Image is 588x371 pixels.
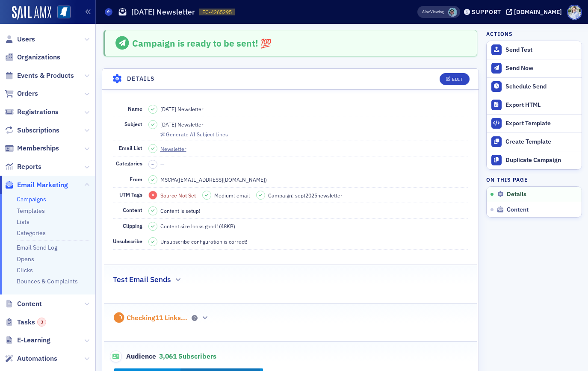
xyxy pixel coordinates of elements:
img: SailAMX [57,6,71,19]
span: Rachel Shirley [448,8,457,17]
div: Export Template [505,120,577,127]
a: Reports [5,162,41,171]
span: Email List [119,144,142,151]
span: From [130,176,142,183]
a: View Homepage [51,6,71,20]
h4: Actions [486,30,513,38]
span: Subject [124,121,142,127]
a: Automations [5,354,57,363]
div: Send Now [505,65,577,72]
button: Generate AI Subject Lines [160,130,228,138]
span: [DATE] Newsletter [160,121,204,128]
a: Lists [17,218,30,226]
span: Automations [17,354,57,363]
span: Content [123,206,142,213]
span: EC-4265295 [202,9,232,16]
span: Content is setup! [160,207,200,215]
span: Reports [17,162,41,171]
a: Export Template [487,114,582,132]
span: Users [17,35,35,44]
div: 3 [37,318,46,327]
span: Email Marketing [17,180,68,190]
a: E-Learning [5,336,50,345]
a: Users [5,35,35,44]
div: Edit [452,77,463,82]
a: Email Send Log [17,244,57,251]
a: Newsletter [160,145,194,153]
div: Duplicate Campaign [505,156,577,164]
a: Organizations [5,53,60,62]
a: Templates [17,207,45,215]
span: Subscriptions [17,126,59,135]
a: Opens [17,255,34,263]
div: Checking 11 Links ... [127,314,187,322]
span: Name [128,105,142,112]
div: Send Test [505,46,577,54]
a: Export HTML [487,96,582,114]
a: Campaigns [17,195,46,203]
button: Send Test [487,41,582,59]
span: Orders [17,89,38,98]
span: Content [507,206,529,214]
span: Content [17,299,42,309]
span: Tasks [17,318,46,327]
div: [DOMAIN_NAME] [514,8,562,16]
span: Campaign is ready to be sent! 💯 [132,37,272,49]
span: Source Not Set [160,192,196,199]
a: Subscriptions [5,126,59,135]
div: Schedule Send [505,83,577,91]
span: MSCPA ( [EMAIL_ADDRESS][DOMAIN_NAME] ) [160,176,267,183]
span: 3,061 Subscribers [159,352,216,360]
span: Memberships [17,144,59,153]
span: Medium: email [214,191,250,199]
a: Registrations [5,107,59,117]
a: Clicks [17,266,33,274]
span: Categories [116,160,142,167]
span: Events & Products [17,71,74,80]
a: Create Template [487,132,582,151]
span: Profile [567,5,582,20]
span: Viewing [422,9,444,15]
div: Support [472,8,501,16]
span: Organizations [17,53,60,62]
a: Events & Products [5,71,74,80]
a: Content [5,299,42,309]
span: Campaign: sept2025newsletter [268,191,343,199]
span: Unsubscribe configuration is correct! [160,238,247,245]
span: Unsubscribe [113,238,142,244]
a: Tasks3 [5,318,46,327]
div: Export HTML [505,101,577,109]
a: Email Marketing [5,180,68,190]
span: [DATE] Newsletter [160,105,204,113]
img: SailAMX [12,6,51,20]
span: — [160,161,165,168]
span: UTM Tags [119,191,142,198]
button: Edit [440,73,469,85]
div: Also [422,9,430,15]
button: Send Now [487,59,582,77]
a: Orders [5,89,38,98]
a: Bounces & Complaints [17,277,78,285]
span: Details [507,191,526,198]
button: Schedule Send [487,77,582,96]
a: Categories [17,229,46,237]
h4: Details [127,74,155,83]
button: [DOMAIN_NAME] [506,9,565,15]
span: – [151,161,154,167]
div: Create Template [505,138,577,146]
span: Registrations [17,107,59,117]
h1: [DATE] Newsletter [131,7,195,17]
button: Duplicate Campaign [487,151,582,169]
h4: On this page [486,176,582,183]
h2: Test Email Sends [113,274,171,285]
a: Memberships [5,144,59,153]
span: Content size looks good! (48KB) [160,222,235,230]
span: Clipping [123,222,142,229]
span: Audience [110,350,157,362]
div: Generate AI Subject Lines [166,132,228,137]
span: E-Learning [17,336,50,345]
